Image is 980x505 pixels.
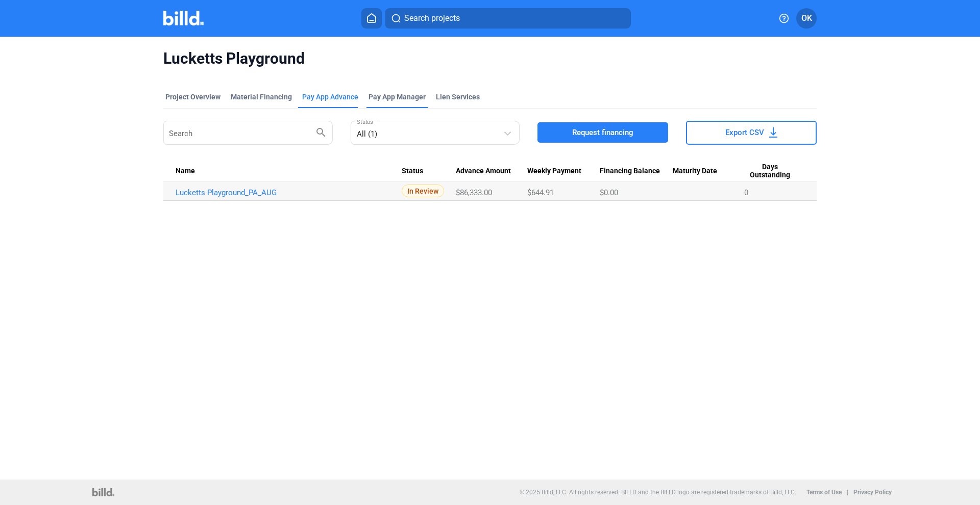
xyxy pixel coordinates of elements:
[402,167,423,176] span: Status
[806,489,842,496] b: Terms of Use
[315,126,327,138] mat-icon: search
[725,127,764,138] span: Export CSV
[456,188,492,197] span: $86,333.00
[369,92,426,102] span: Pay App Manager
[404,12,460,24] span: Search projects
[436,92,480,102] div: Lien Services
[744,163,795,180] span: Days Outstanding
[176,188,402,197] a: Lucketts Playground_PA_AUG
[527,167,581,176] span: Weekly Payment
[357,129,377,139] mat-select-trigger: All (1)
[600,167,660,176] span: Financing Balance
[600,188,618,197] span: $0.00
[163,11,204,25] img: Billd Company Logo
[231,92,292,102] div: Material Financing
[527,188,554,197] span: $644.91
[673,167,717,176] span: Maturity Date
[302,92,358,102] div: Pay App Advance
[572,127,633,138] span: Request financing
[801,12,812,24] span: OK
[847,489,848,496] p: |
[456,167,511,176] span: Advance Amount
[92,488,114,496] img: logo
[176,167,195,176] span: Name
[165,92,220,102] div: Project Overview
[163,49,817,68] span: Lucketts Playground
[402,184,444,197] span: In Review
[853,489,892,496] b: Privacy Policy
[520,489,796,496] p: © 2025 Billd, LLC. All rights reserved. BILLD and the BILLD logo are registered trademarks of Bil...
[744,188,748,197] span: 0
